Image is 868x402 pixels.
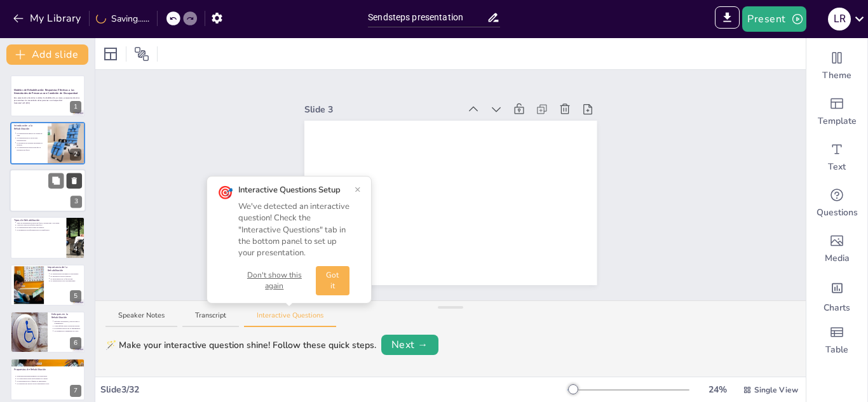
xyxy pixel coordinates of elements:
span: Text [828,161,846,173]
span: Questions [817,206,858,219]
div: Get real-time input from your audience [806,180,867,226]
div: Slide 3 / 32 [100,383,567,396]
div: 7 [70,385,81,397]
span: Template [818,115,857,128]
div: Layout [100,44,121,64]
div: 2 [70,149,81,161]
button: Transcript [182,311,239,328]
div: 🎯 [217,184,233,202]
p: La rehabilitación psicológica es esencial. [17,227,62,229]
span: Single View [754,384,798,396]
div: Add a table [806,318,867,363]
p: La capacitación laboral es un componente clave. [17,383,81,385]
p: El enfoque psicosocial es fundamental. [54,327,81,330]
div: 4 [10,217,85,258]
div: 🪄 Make your interactive question shine! Follow these quick steps. [105,338,376,352]
p: Cada tipo tiene un enfoque específico. [17,224,62,227]
div: 6 [70,337,81,349]
button: My Library [10,8,86,29]
span: Table [825,344,848,356]
div: Add ready made slides [806,89,867,135]
button: Present [742,6,806,32]
span: Media [825,252,850,265]
div: Add charts and graphs [806,272,867,318]
p: La rehabilitación crea oportunidades. [50,279,81,282]
button: Next → [381,335,438,355]
button: Duplicate Slide [48,173,64,188]
p: Tipos de Rehabilitación [14,218,63,222]
p: La integración comunitaria es clave. [54,330,81,332]
div: We've detected an interactive question! Check the "Interactive Questions" tab in the bottom panel... [238,201,349,258]
p: La salud mental se ve favorecida. [50,278,81,280]
div: 5 [70,290,81,302]
p: La rehabilitación promueve la autonomía. [50,272,81,275]
p: Propuestas de Rehabilitación [14,368,81,372]
p: La rehabilitación mejora la calidad de vida. [17,132,44,137]
div: 5 [10,264,85,306]
p: La colaboración entre profesionales es crucial. [17,378,81,380]
button: Speaker Notes [105,311,177,328]
p: Cada enfoque tiene estrategias únicas. [54,325,81,328]
button: Add slide [6,44,88,65]
p: La rehabilitación abarca más que la recuperación física. [17,146,44,151]
p: La inclusión social es esencial. [50,275,81,278]
p: Importancia de la Rehabilitación [48,265,81,272]
p: La integración de diferentes tipos es beneficiosa. [17,229,62,232]
button: Don't show this again [238,270,311,291]
p: La inclusión de diversas disciplinas es esencial. [17,142,44,146]
button: L R [828,6,851,32]
div: Add text boxes [806,135,867,180]
p: Tipos de rehabilitación incluyen física, ocupacional y del habla. [17,222,62,224]
div: Change the overall theme [806,43,867,89]
strong: Modelos de Rehabilitación: Respuestas Efectivas a las Necesidades de Personas con Condición de Di... [14,88,78,95]
p: Introducción a la Rehabilitación [14,123,44,130]
div: Add images, graphics, shapes or video [806,226,867,272]
div: 6 [10,311,85,353]
p: Esta presentación aborda los modelos de rehabilitación, sus tipos y propuestas efectivas para sat... [14,97,81,102]
div: 4 [70,243,81,255]
span: Position [134,46,149,62]
div: 1 [70,101,81,113]
div: 3 [71,196,82,208]
div: 3 [10,169,86,212]
div: 7 [10,358,85,400]
p: La participación de la familia es importante. [17,380,81,383]
div: 2 [10,122,85,164]
p: Enfoques en la Rehabilitación [51,312,81,319]
p: Enfoques biomédicos, psicosociales y comunitarios. [54,320,81,325]
span: Export to PowerPoint [715,6,740,32]
p: Programas multidisciplinarios son esenciales. [17,375,81,378]
div: Interactive Questions Setup [238,184,349,196]
button: Delete Slide [67,173,82,188]
span: Theme [822,69,851,82]
div: 24 % [702,383,733,396]
button: × [355,184,361,194]
div: Saving...... [96,12,149,25]
p: La rehabilitación es un proceso personalizado. [17,137,44,141]
button: Got it [316,266,349,295]
button: Interactive Questions [244,311,336,328]
p: Generated with [URL] [14,102,81,104]
input: Insert title [368,8,487,27]
div: L R [828,8,851,30]
div: 1 [10,75,85,117]
span: Charts [824,302,850,314]
div: Slide 3 [304,103,459,116]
